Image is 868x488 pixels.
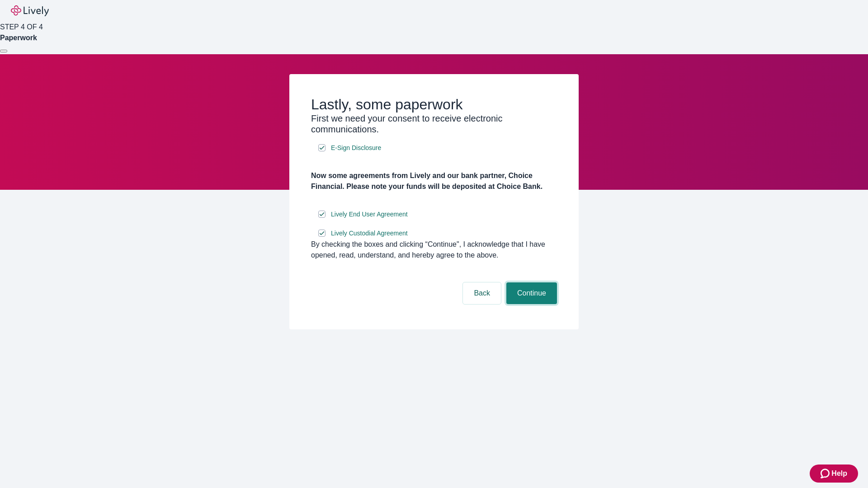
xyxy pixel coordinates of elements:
button: Back [463,282,501,304]
span: E-Sign Disclosure [331,143,381,153]
a: e-sign disclosure document [329,228,410,239]
div: By checking the boxes and clicking “Continue", I acknowledge that I have opened, read, understand... [311,239,557,261]
h4: Now some agreements from Lively and our bank partner, Choice Financial. Please note your funds wi... [311,170,557,192]
button: Zendesk support iconHelp [810,465,858,483]
span: Lively Custodial Agreement [331,229,408,238]
svg: Zendesk support icon [821,468,831,479]
img: Lively [11,5,49,16]
a: e-sign disclosure document [329,142,383,154]
h3: First we need your consent to receive electronic communications. [311,113,557,135]
a: e-sign disclosure document [329,209,410,220]
h2: Lastly, some paperwork [311,96,557,113]
span: Help [831,468,847,479]
span: Lively End User Agreement [331,210,408,219]
button: Continue [506,282,557,304]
